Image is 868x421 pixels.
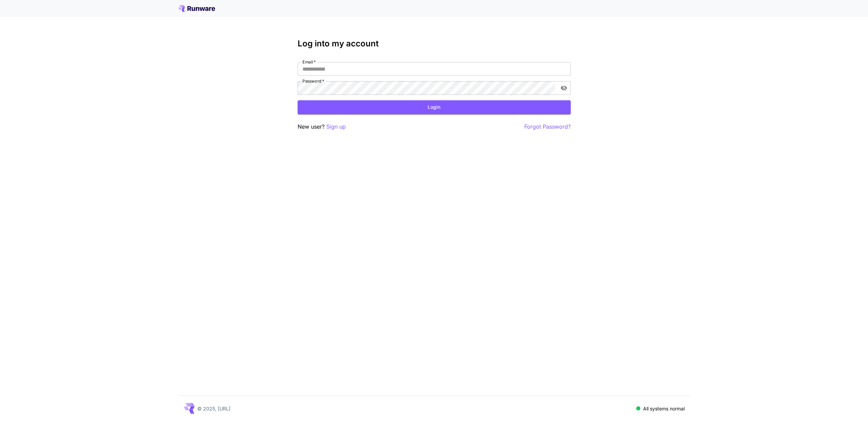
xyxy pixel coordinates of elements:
[558,82,570,94] button: toggle password visibility
[298,100,571,114] button: Login
[643,405,685,412] p: All systems normal
[197,405,230,412] p: © 2025, [URL]
[326,122,346,131] button: Sign up
[298,122,346,131] p: New user?
[298,39,571,48] h3: Log into my account
[524,122,571,131] button: Forgot Password?
[302,59,316,65] label: Email
[302,78,324,84] label: Password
